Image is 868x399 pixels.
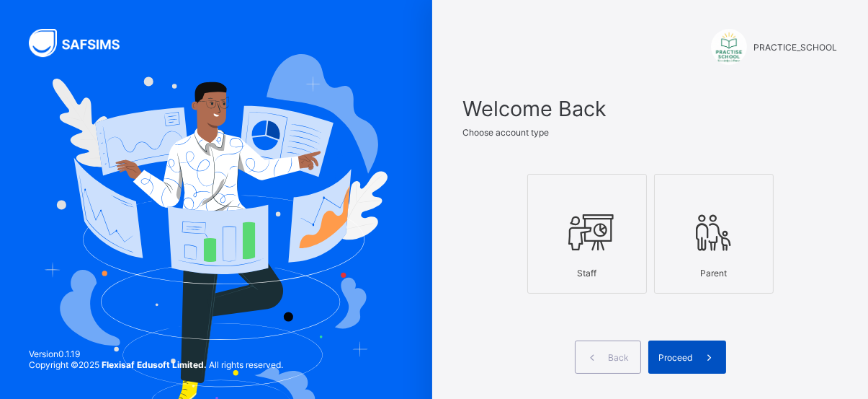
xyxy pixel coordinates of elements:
[463,127,550,138] span: Choose account type
[609,352,630,363] span: Back
[659,352,693,363] span: Proceed
[662,260,766,286] div: Parent
[29,359,283,370] span: Copyright © 2025 All rights reserved.
[754,42,838,53] span: PRACTICE_SCHOOL
[463,96,838,121] span: Welcome Back
[535,260,639,286] div: Staff
[102,359,207,370] strong: Flexisaf Edusoft Limited.
[29,348,283,359] span: Version 0.1.19
[29,29,137,57] img: SAFSIMS Logo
